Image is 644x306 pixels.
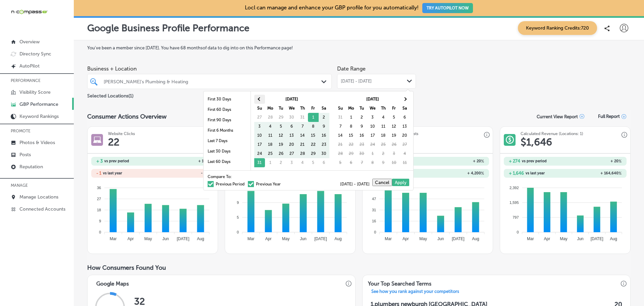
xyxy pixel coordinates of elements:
span: Full Report [598,114,620,119]
td: 6 [346,158,357,167]
tspan: 0 [517,230,519,234]
td: 18 [378,131,389,140]
tspan: 0 [374,230,376,234]
th: Fr [308,104,319,113]
span: vs prev period [104,159,129,163]
td: 11 [265,131,276,140]
tspan: May [144,236,152,241]
td: 6 [399,113,410,122]
span: Compare To: [208,175,232,179]
tspan: 1,595 [509,201,519,205]
td: 20 [399,131,410,140]
td: 3 [367,113,378,122]
h2: - 4 [153,171,209,176]
td: 8 [367,158,378,167]
th: Tu [357,104,367,113]
td: 5 [276,122,286,131]
li: Last 60 Days [204,157,251,167]
p: Manage Locations [19,194,58,200]
p: Google Business Profile Performance [87,23,250,34]
p: Reputation [19,164,43,170]
th: Th [297,104,308,113]
td: 19 [276,140,286,149]
tspan: 5 [237,215,239,219]
tspan: Apr [265,236,272,241]
tspan: 2,392 [509,185,519,189]
td: 27 [286,149,297,158]
td: 16 [357,131,367,140]
th: Fr [389,104,399,113]
td: 21 [335,140,346,149]
td: 24 [254,149,265,158]
li: First 90 Days [204,115,251,125]
tspan: Apr [402,236,409,241]
td: 8 [308,122,319,131]
tspan: 0 [99,230,101,234]
td: 6 [319,158,329,167]
span: [DATE] - [DATE] [340,182,372,186]
div: [PERSON_NAME]'s Plumbing & Heating [104,79,322,84]
td: 5 [389,113,399,122]
tspan: Aug [197,236,204,241]
td: 11 [378,122,389,131]
td: 30 [286,113,297,122]
td: 17 [367,131,378,140]
td: 6 [286,122,297,131]
td: 8 [346,122,357,131]
li: Last 90 Days [204,167,251,177]
td: 7 [335,122,346,131]
tspan: 0 [237,230,239,234]
td: 2 [378,149,389,158]
span: % [481,159,484,164]
th: Su [254,104,265,113]
td: 5 [308,158,319,167]
td: 29 [346,149,357,158]
th: [DATE] [346,95,399,104]
tspan: Mar [248,236,255,241]
td: 18 [265,140,276,149]
a: See how you rank against your competitors [366,289,465,296]
h2: + 20 [565,159,622,164]
td: 9 [378,158,389,167]
tspan: Jun [162,236,169,241]
span: vs prev period [522,159,547,163]
th: We [367,104,378,113]
td: 28 [265,113,276,122]
h2: + 1,646 [509,171,524,176]
tspan: 47 [372,197,376,201]
td: 25 [265,149,276,158]
p: Overview [19,39,40,45]
h3: Calculated Revenue (Locations: 1) [521,131,583,136]
tspan: Mar [527,236,534,241]
span: % [481,171,484,176]
tspan: Mar [110,236,117,241]
td: 16 [319,131,329,140]
td: 31 [335,113,346,122]
td: 2 [319,113,329,122]
h2: + 20 [428,159,484,164]
tspan: [DATE] [314,236,327,241]
tspan: Mar [385,236,392,241]
td: 26 [276,149,286,158]
span: [DATE] - [DATE] [341,79,372,84]
td: 13 [286,131,297,140]
img: 660ab0bf-5cc7-4cb8-ba1c-48b5ae0f18e60NCTV_CLogo_TV_Black_-500x88.png [11,9,48,15]
span: Keyword Ranking Credits: 720 [518,21,597,35]
th: We [286,104,297,113]
tspan: [DATE] [452,236,465,241]
li: Last 30 Days [204,146,251,157]
label: Date Range [337,65,366,72]
td: 24 [367,140,378,149]
tspan: 27 [97,197,101,201]
span: Consumer Actions Overview [87,113,167,120]
h2: - 1 [96,171,101,176]
td: 29 [276,113,286,122]
span: vs last year [103,171,122,175]
td: 1 [367,149,378,158]
tspan: 9 [99,219,101,223]
td: 9 [357,122,367,131]
tspan: Jun [577,236,584,241]
tspan: Aug [335,236,342,241]
h3: Your Top Searched Terms [363,275,437,289]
